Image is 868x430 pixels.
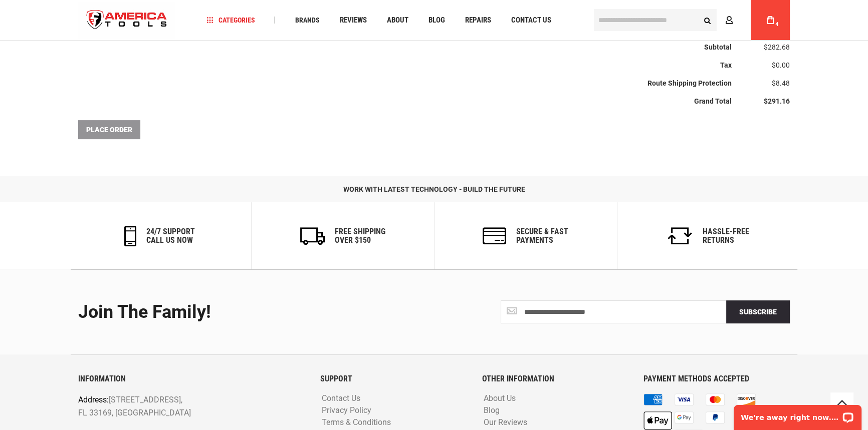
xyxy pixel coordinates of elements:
h6: INFORMATION [78,374,305,383]
span: Tax [720,61,732,69]
span: Repairs [465,17,491,24]
a: About Us [481,394,518,403]
a: Our Reviews [481,418,530,427]
a: Contact Us [507,14,556,27]
span: $282.68 [764,43,790,51]
h6: SUPPORT [320,374,467,383]
span: Brands [295,17,320,24]
h6: OTHER INFORMATION [482,374,628,383]
button: Search [698,11,717,30]
a: About [382,14,413,27]
h6: secure & fast payments [516,227,568,245]
span: Reviews [340,17,367,24]
strong: Grand Total [694,97,732,105]
span: Categories [207,17,255,24]
button: Subscribe [726,300,790,323]
a: Blog [424,14,450,27]
a: Repairs [461,14,496,27]
iframe: LiveChat chat widget [727,398,868,430]
p: [STREET_ADDRESS], FL 33169, [GEOGRAPHIC_DATA] [78,393,260,419]
img: America Tools [78,2,175,39]
a: store logo [78,2,175,39]
h6: PAYMENT METHODS ACCEPTED [643,374,790,383]
h6: 24/7 support call us now [146,227,195,245]
a: Brands [291,14,324,27]
span: Subscribe [739,308,777,316]
span: 4 [775,22,778,27]
th: Subtotal [78,38,732,57]
span: About [387,17,408,24]
span: Address: [78,395,109,404]
a: Contact Us [319,394,363,403]
th: Route Shipping Protection [78,74,732,92]
span: $291.16 [764,97,790,105]
span: $0.00 [772,61,790,69]
a: Terms & Conditions [319,418,393,427]
span: Blog [428,17,445,24]
a: Privacy Policy [319,406,374,415]
h6: Free Shipping Over $150 [335,227,385,245]
span: $8.48 [772,79,790,87]
span: Contact Us [511,17,551,24]
a: Categories [202,14,260,27]
a: Blog [481,406,502,415]
h6: Hassle-Free Returns [703,227,749,245]
div: Join the Family! [78,302,426,322]
a: Reviews [335,14,371,27]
